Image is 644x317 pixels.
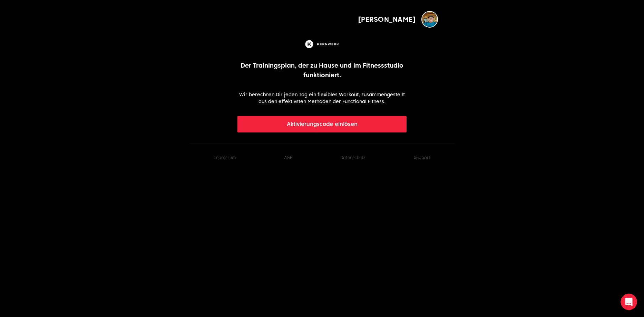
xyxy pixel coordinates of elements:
p: Wir berechnen Dir jeden Tag ein flexibles Workout, zusammengestellt aus den effektivsten Methoden... [237,91,407,105]
img: Kernwerk® [304,39,340,50]
button: Aktivierungscode einlösen [237,116,407,132]
a: AGB [284,155,292,160]
a: Impressum [214,155,236,160]
p: Der Trainingsplan, der zu Hause und im Fitnessstudio funktioniert. [237,61,407,80]
iframe: Intercom live chat [621,294,637,310]
img: Daniel [421,11,438,28]
button: Support [414,155,430,160]
a: Datenschutz [340,155,365,160]
span: [PERSON_NAME] [358,14,416,24]
button: [PERSON_NAME] [358,11,438,28]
